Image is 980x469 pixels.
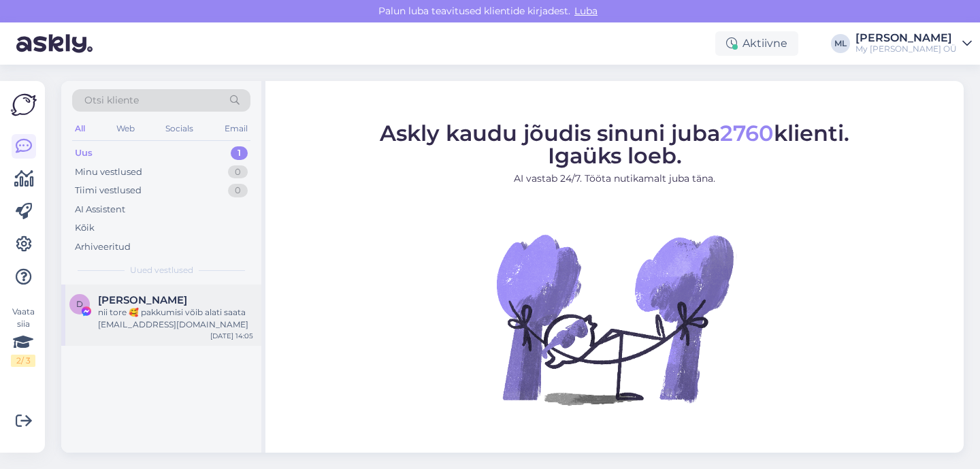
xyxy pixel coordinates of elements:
[380,171,849,185] p: AI vastab 24/7. Tööta nutikamalt juba täna.
[380,119,849,168] span: Askly kaudu jõudis sinuni juba klienti. Igaüks loeb.
[98,294,187,306] span: Doris Loid
[75,221,95,235] div: Kõik
[11,355,35,367] div: 2 / 3
[715,31,798,56] div: Aktiivne
[75,165,142,179] div: Minu vestlused
[228,165,248,179] div: 0
[11,92,37,118] img: Askly Logo
[228,184,248,197] div: 0
[163,120,196,138] div: Socials
[855,44,957,54] div: My [PERSON_NAME] OÜ
[75,240,131,254] div: Arhiveeritud
[492,196,737,441] img: No Chat active
[231,146,248,160] div: 1
[98,306,253,331] div: nii tore 🥰 pakkumisi võib alati saata [EMAIL_ADDRESS][DOMAIN_NAME]
[831,34,850,53] div: ML
[75,184,142,197] div: Tiimi vestlused
[76,299,83,309] span: D
[114,120,137,138] div: Web
[75,146,93,160] div: Uus
[720,119,774,146] span: 2760
[72,120,88,138] div: All
[75,203,125,216] div: AI Assistent
[855,33,957,44] div: [PERSON_NAME]
[222,120,250,138] div: Email
[84,93,139,108] span: Otsi kliente
[11,306,35,367] div: Vaata siia
[210,331,253,341] div: [DATE] 14:05
[855,33,972,54] a: [PERSON_NAME]My [PERSON_NAME] OÜ
[130,264,193,276] span: Uued vestlused
[570,5,602,17] span: Luba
